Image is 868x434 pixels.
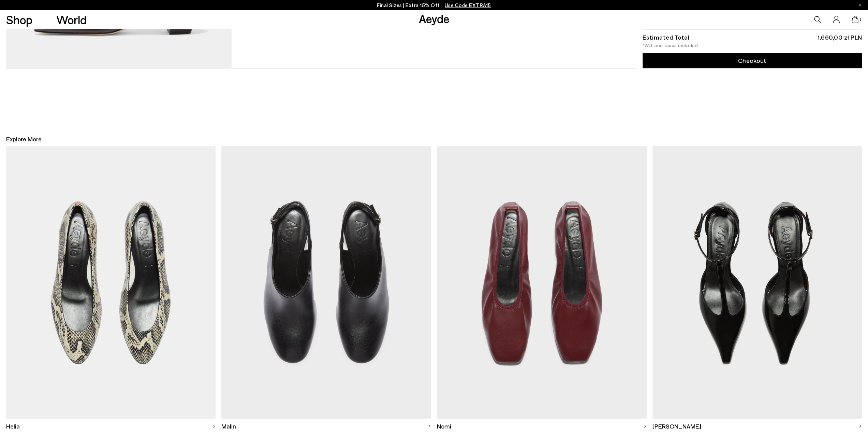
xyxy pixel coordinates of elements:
[6,419,216,434] a: Helia
[852,16,858,23] a: 1
[652,422,701,431] span: [PERSON_NAME]
[858,18,862,22] span: 1
[437,419,646,434] a: Nomi
[643,424,647,428] img: svg%3E
[437,422,451,431] span: Nomi
[6,422,20,431] span: Helia
[221,146,431,419] img: Descriptive text
[643,53,862,69] a: Checkout
[818,35,862,40] div: 1.660,00 zł PLN
[221,419,431,434] a: Malin
[445,2,491,8] span: Navigate to /collections/ss25-final-sizes
[652,419,862,434] a: [PERSON_NAME]
[212,424,216,428] img: svg%3E
[643,35,690,40] div: Estimated Total
[652,146,862,419] img: Descriptive text
[6,14,32,26] a: Shop
[6,146,216,419] img: Descriptive text
[428,424,431,428] img: svg%3E
[377,1,491,10] p: Final Sizes | Extra 15% Off
[56,14,87,26] a: World
[221,422,236,431] span: Malin
[418,11,449,26] a: Aeyde
[437,146,646,419] img: Descriptive text
[643,43,862,48] div: *VAT and taxes included
[858,424,862,428] img: svg%3E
